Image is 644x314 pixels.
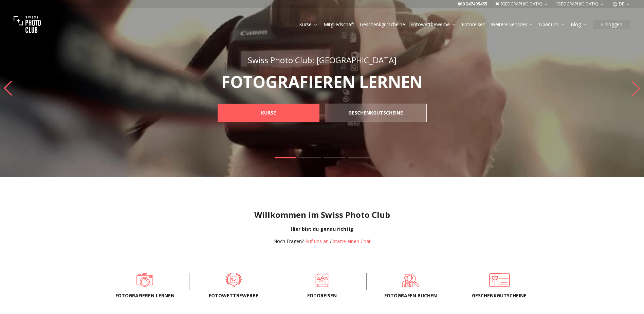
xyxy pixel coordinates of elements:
[305,238,329,244] a: Ruf uns an
[5,209,639,220] h1: Willkommen im Swiss Photo Club
[360,21,405,28] a: Geschenkgutscheine
[203,74,442,90] p: FOTOGRAFIEREN LERNEN
[568,20,590,29] button: Blog
[593,20,630,29] button: Einloggen
[333,238,371,245] button: starte einen Chat
[466,273,533,287] a: Geschenkgutscheine
[410,21,456,28] a: Fotowettbewerbe
[321,20,357,29] button: Mitgliedschaft
[462,21,485,28] a: Fotoreisen
[325,104,427,122] a: GESCHENKGUTSCHEINE
[289,273,355,287] a: Fotoreisen
[408,20,459,29] button: Fotowettbewerbe
[112,273,178,287] a: Fotografieren lernen
[261,109,276,116] b: KURSE
[458,1,487,7] a: 069 247495455
[200,292,267,299] span: Fotowettbewerbe
[459,20,488,29] button: Fotoreisen
[348,109,403,116] b: GESCHENKGUTSCHEINE
[378,292,444,299] span: FOTOGRAFEN BUCHEN
[378,273,444,287] a: FOTOGRAFEN BUCHEN
[218,104,319,122] a: KURSE
[466,292,533,299] span: Geschenkgutscheine
[324,21,354,28] a: Mitgliedschaft
[248,54,397,66] span: Swiss Photo Club: [GEOGRAPHIC_DATA]
[488,20,536,29] button: Weitere Services
[536,20,568,29] button: Über uns
[273,238,304,244] span: Noch Fragen?
[571,21,587,28] a: Blog
[5,226,639,232] div: Hier bist du genau richtig
[14,11,41,38] img: Swiss photo club
[273,238,371,245] div: /
[112,292,178,299] span: Fotografieren lernen
[289,292,355,299] span: Fotoreisen
[200,273,267,287] a: Fotowettbewerbe
[491,21,534,28] a: Weitere Services
[357,20,408,29] button: Geschenkgutscheine
[296,20,321,29] button: Kurse
[539,21,565,28] a: Über uns
[299,21,318,28] a: Kurse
